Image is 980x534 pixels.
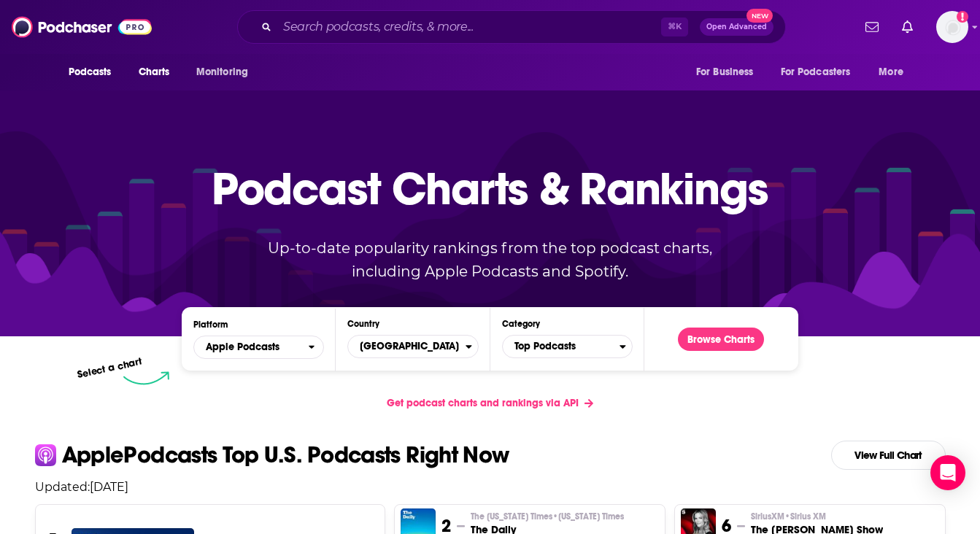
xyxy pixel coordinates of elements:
[686,58,772,86] button: open menu
[123,371,169,385] img: select arrow
[936,11,968,43] span: Logged in as mstotter
[771,58,872,86] button: open menu
[746,9,773,23] span: New
[696,62,754,82] span: For Business
[12,13,152,41] img: Podchaser - Follow, Share and Rate Podcasts
[23,480,957,494] p: Updated: [DATE]
[69,62,112,82] span: Podcasts
[206,342,279,352] span: Apple Podcasts
[930,455,965,490] div: Open Intercom Messenger
[879,62,903,82] span: More
[706,23,767,31] span: Open Advanced
[751,511,883,522] p: SiriusXM • Sirius XM
[471,511,624,522] span: The [US_STATE] Times
[868,58,922,86] button: open menu
[375,385,605,421] a: Get podcast charts and rankings via API
[348,334,465,359] span: [GEOGRAPHIC_DATA]
[784,511,826,522] span: • Sirius XM
[387,397,579,409] span: Get podcast charts and rankings via API
[700,18,773,36] button: Open AdvancedNew
[193,336,324,359] button: open menu
[552,511,624,522] span: • [US_STATE] Times
[678,328,764,351] button: Browse Charts
[751,511,826,522] span: SiriusXM
[502,335,633,358] button: Categories
[831,441,946,470] a: View Full Chart
[347,335,478,358] button: Countries
[129,58,179,86] a: Charts
[239,236,741,283] p: Up-to-date popularity rankings from the top podcast charts, including Apple Podcasts and Spotify.
[277,15,661,39] input: Search podcasts, credits, & more...
[77,355,144,381] p: Select a chart
[781,62,851,82] span: For Podcasters
[35,444,56,465] img: apple Icon
[58,58,131,86] button: open menu
[212,141,768,236] p: Podcast Charts & Rankings
[503,334,620,359] span: Top Podcasts
[62,444,509,467] p: Apple Podcasts Top U.S. Podcasts Right Now
[237,10,786,44] div: Search podcasts, credits, & more...
[186,58,267,86] button: open menu
[471,511,624,522] p: The New York Times • New York Times
[936,11,968,43] button: Show profile menu
[860,15,884,39] a: Show notifications dropdown
[193,336,324,359] h2: Platforms
[957,11,968,23] svg: Add a profile image
[139,62,170,82] span: Charts
[196,62,248,82] span: Monitoring
[936,11,968,43] img: User Profile
[661,18,688,36] span: ⌘ K
[896,15,919,39] a: Show notifications dropdown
